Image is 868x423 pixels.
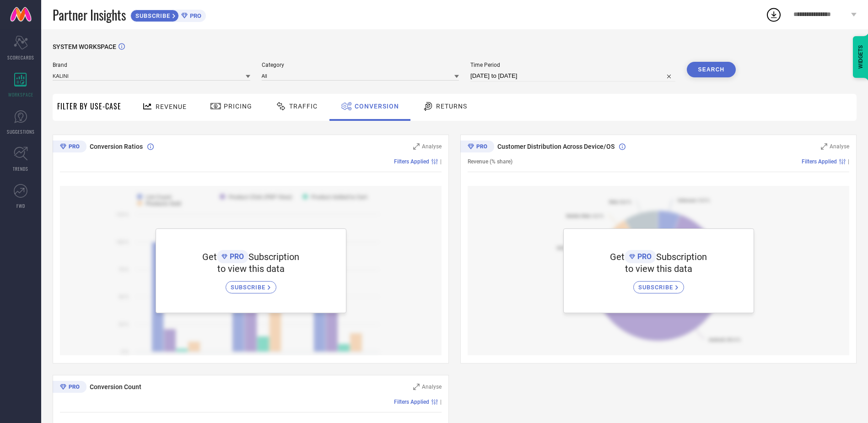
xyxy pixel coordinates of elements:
input: Select time period [470,70,675,81]
span: SYSTEM WORKSPACE [53,43,116,50]
span: | [440,158,442,165]
span: SUBSCRIBE [231,284,268,291]
span: | [848,158,849,165]
span: WORKSPACE [8,91,33,98]
span: PRO [635,252,652,261]
span: PRO [227,252,244,261]
div: Open download list [766,6,782,23]
span: SUBSCRIBE [131,12,173,19]
span: FWD [16,202,25,209]
span: Filters Applied [394,158,429,165]
div: Premium [53,381,86,395]
span: Analyse [422,384,442,390]
svg: Zoom [413,143,420,150]
span: Conversion Count [90,383,141,390]
div: Premium [460,141,494,154]
span: Traffic [289,103,318,110]
span: SUGGESTIONS [7,128,35,135]
span: Conversion Ratios [90,143,143,150]
span: SUBSCRIBE [638,284,675,291]
a: SUBSCRIBE [226,274,276,293]
span: Analyse [830,143,849,150]
span: Time Period [470,62,675,68]
button: Search [687,62,736,77]
span: Brand [53,62,250,68]
div: Premium [53,141,86,154]
span: Revenue (% share) [468,158,512,165]
span: Revenue [156,103,187,110]
span: Category [262,62,459,68]
span: Subscription [656,251,707,262]
span: PRO [188,12,201,19]
span: Get [202,251,217,262]
span: TRENDS [13,165,28,172]
span: Customer Distribution Across Device/OS [497,143,615,150]
span: Pricing [224,103,252,110]
span: Get [610,251,625,262]
span: SCORECARDS [7,54,34,61]
a: SUBSCRIBEPRO [130,7,206,22]
span: Subscription [248,251,299,262]
span: to view this data [625,263,692,274]
a: SUBSCRIBE [633,274,684,293]
span: Analyse [422,143,442,150]
span: | [440,399,442,405]
svg: Zoom [821,143,827,150]
span: to view this data [217,263,285,274]
span: Filter By Use-Case [57,101,121,112]
svg: Zoom [413,384,420,390]
span: Returns [436,103,467,110]
span: Conversion [355,103,399,110]
span: Filters Applied [802,158,837,165]
span: Filters Applied [394,399,429,405]
span: Partner Insights [53,5,126,24]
